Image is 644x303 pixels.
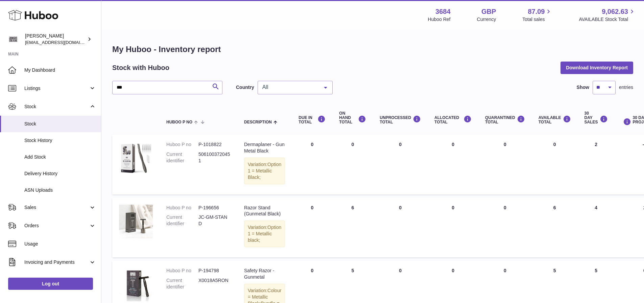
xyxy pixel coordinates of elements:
td: 0 [428,198,478,257]
span: 0 [504,205,506,210]
span: 87.09 [528,7,545,16]
strong: 3684 [435,7,451,16]
div: UNPROCESSED Total [380,115,421,124]
div: DUE IN TOTAL [299,115,326,124]
span: All [261,84,319,91]
img: product image [119,141,153,175]
span: Huboo P no [166,120,192,124]
dt: Current identifier [166,277,198,290]
span: entries [619,84,633,91]
span: Option 1 = Metallic Black; [248,162,281,180]
div: Variation: [244,220,285,247]
span: Stock [24,121,96,127]
a: Log out [8,278,93,290]
div: Dermaplaner - Gun Metal Black [244,141,285,154]
strong: GBP [481,7,496,16]
dd: JC-GM-STAND [198,214,231,227]
div: ALLOCATED Total [434,115,472,124]
div: Huboo Ref [428,16,451,23]
dt: Huboo P no [166,205,198,211]
h1: My Huboo - Inventory report [112,44,633,55]
dd: P-194798 [198,267,231,274]
dd: X0018A5RON [198,277,231,290]
span: Orders [24,223,89,229]
span: Stock [24,103,89,110]
span: ASN Uploads [24,187,96,193]
td: 6 [532,198,578,257]
dt: Huboo P no [166,267,198,274]
td: 0 [373,135,428,194]
div: ON HAND Total [339,111,366,125]
td: 0 [532,135,578,194]
span: 9,062.63 [602,7,628,16]
span: 0 [504,142,506,147]
span: Sales [24,204,89,211]
img: product image [119,267,153,301]
div: 30 DAY SALES [585,111,608,125]
label: Country [236,84,254,91]
a: 9,062.63 AVAILABLE Stock Total [579,7,636,23]
div: Safety Razor - Gunmetal [244,267,285,280]
td: 0 [428,135,478,194]
dt: Current identifier [166,214,198,227]
div: [PERSON_NAME] [25,33,86,46]
div: QUARANTINED Total [485,115,525,124]
span: Usage [24,241,96,247]
td: 0 [292,135,332,194]
div: Variation: [244,158,285,184]
div: Razor Stand (Gunmetal Black) [244,205,285,217]
span: 0 [504,268,506,273]
span: Description [244,120,272,124]
dt: Current identifier [166,151,198,164]
span: Add Stock [24,154,96,160]
span: My Dashboard [24,67,96,73]
img: theinternationalventure@gmail.com [8,34,18,44]
span: Total sales [522,16,552,23]
dd: P-1018822 [198,141,231,148]
span: Listings [24,85,89,92]
td: 0 [292,198,332,257]
img: product image [119,205,153,238]
h2: Stock with Huboo [112,63,169,72]
td: 4 [578,198,615,257]
span: Invoicing and Payments [24,259,89,265]
button: Download Inventory Report [560,62,633,74]
td: 2 [578,135,615,194]
dd: P-196656 [198,205,231,211]
span: Stock History [24,137,96,144]
a: 87.09 Total sales [522,7,552,23]
span: Option 1 = Metallic black; [248,225,281,243]
td: 6 [332,198,373,257]
dd: 5061003720451 [198,151,231,164]
label: Show [577,84,589,91]
span: Delivery History [24,170,96,177]
div: Currency [477,16,496,23]
div: AVAILABLE Total [539,115,571,124]
td: 0 [332,135,373,194]
span: AVAILABLE Stock Total [579,16,636,23]
span: [EMAIL_ADDRESS][DOMAIN_NAME] [25,40,99,45]
td: 0 [373,198,428,257]
dt: Huboo P no [166,141,198,148]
